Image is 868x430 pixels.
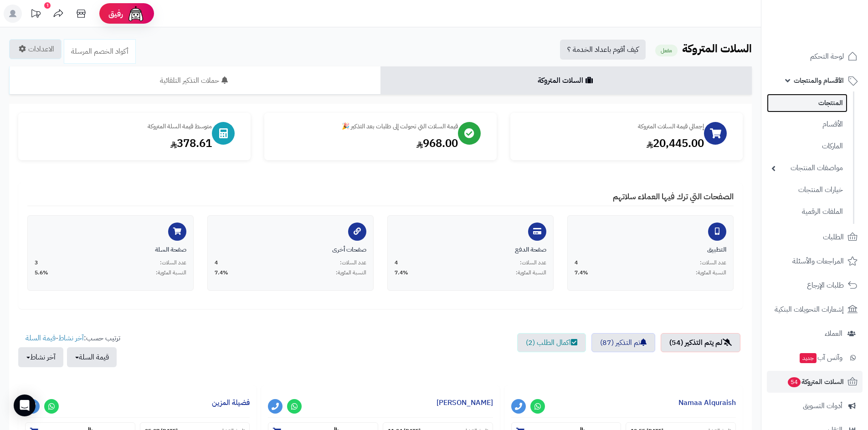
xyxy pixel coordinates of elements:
a: السلات المتروكة [380,66,752,95]
div: صفحة السلة [35,245,186,254]
a: حملات التذكير التلقائية [9,66,380,95]
a: تحديثات المنصة [24,5,47,25]
div: 1 [44,2,51,9]
a: الماركات [767,137,847,156]
img: ai-face.png [127,5,145,23]
span: النسبة المئوية: [516,269,546,277]
div: صفحات أخرى [215,245,366,254]
div: 378.61 [27,136,212,151]
span: 4 [575,259,578,267]
a: إشعارات التحويلات البنكية [767,298,863,320]
h4: الصفحات التي ترك فيها العملاء سلاتهم [27,192,734,206]
div: قيمة السلات التي تحولت إلى طلبات بعد التذكير 🎉 [273,122,458,131]
a: اكمال الطلب (2) [517,333,586,352]
small: مفعل [655,45,678,56]
span: 7.4% [215,269,228,277]
a: [PERSON_NAME] [437,397,493,408]
span: عدد السلات: [340,259,366,267]
a: خيارات المنتجات [767,180,847,200]
span: المراجعات والأسئلة [792,255,844,268]
a: مواصفات المنتجات [767,158,847,178]
span: النسبة المئوية: [336,269,366,277]
b: السلات المتروكة [682,40,752,57]
span: النسبة المئوية: [696,269,726,277]
a: الملفات الرقمية [767,202,847,222]
div: Open Intercom Messenger [14,395,36,416]
span: 4 [395,259,398,267]
button: آخر نشاط [18,347,63,367]
a: الطلبات [767,226,863,248]
div: إجمالي قيمة السلات المتروكة [519,122,704,131]
a: الاعدادات [9,39,62,59]
span: 7.4% [395,269,408,277]
a: وآتس آبجديد [767,347,863,369]
span: الطلبات [823,231,844,243]
a: Namaa Alquraish [678,397,736,408]
span: الأقسام والمنتجات [794,74,844,87]
span: العملاء [825,327,842,340]
a: قيمة السلة [26,333,56,344]
a: فضيلة المزين [212,397,250,408]
span: طلبات الإرجاع [807,279,844,292]
span: عدد السلات: [520,259,546,267]
a: المنتجات [767,94,847,112]
span: 4 [215,259,218,267]
div: 20,445.00 [519,136,704,151]
a: لوحة التحكم [767,46,863,67]
span: لوحة التحكم [810,50,844,63]
div: التطبيق [575,245,726,254]
span: 5.6% [35,269,48,277]
span: وآتس آب [799,351,842,364]
a: أكواد الخصم المرسلة [64,39,136,64]
ul: ترتيب حسب: - [18,333,120,367]
a: لم يتم التذكير (54) [661,333,740,352]
span: أدوات التسويق [803,400,842,412]
a: كيف أقوم باعداد الخدمة ؟ [560,40,646,60]
a: السلات المتروكة54 [767,371,863,393]
span: النسبة المئوية: [156,269,186,277]
a: تم التذكير (87) [591,333,655,352]
span: رفيق [108,8,123,19]
span: 54 [787,377,801,387]
button: قيمة السلة [67,347,117,367]
div: 968.00 [273,136,458,151]
a: العملاء [767,323,863,344]
a: أدوات التسويق [767,395,863,417]
a: المراجعات والأسئلة [767,250,863,272]
span: إشعارات التحويلات البنكية [775,303,844,316]
span: جديد [800,353,817,363]
a: آخر نشاط [58,333,84,344]
span: 3 [35,259,38,267]
img: logo-2.png [806,19,859,38]
div: متوسط قيمة السلة المتروكة [27,122,212,131]
div: صفحة الدفع [395,245,546,254]
a: طلبات الإرجاع [767,274,863,296]
span: عدد السلات: [160,259,186,267]
span: عدد السلات: [700,259,726,267]
span: 7.4% [575,269,588,277]
a: الأقسام [767,115,847,134]
span: السلات المتروكة [787,375,844,388]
